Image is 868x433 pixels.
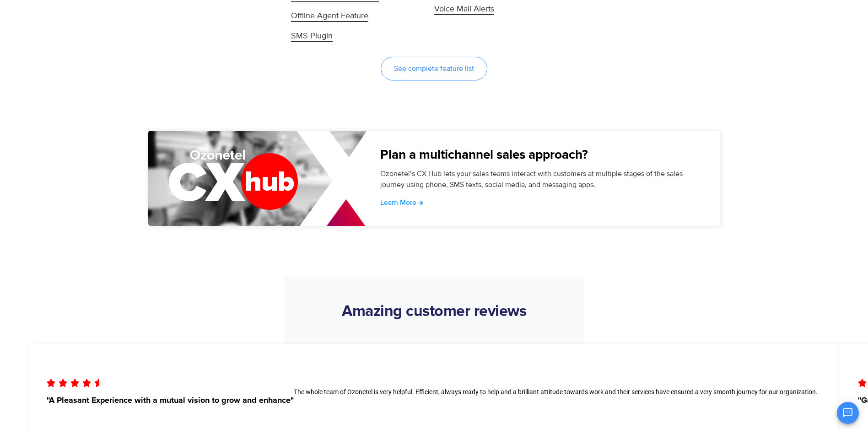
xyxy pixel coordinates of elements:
h2: Amazing customer reviews [7,303,861,321]
i:  [858,377,867,390]
span: See complete feature list [394,65,474,72]
span: SMS Plugin [291,31,333,42]
h5: Plan a multichannel sales approach? [380,149,697,161]
span: "A Pleasant Experience with a mutual vision to grow and enhance" [47,395,294,407]
a: SMS Plugin [291,30,418,43]
div: The whole team of Ozonetel is very helpful. Efficient, always ready to help and a brilliant attit... [294,387,818,397]
i:  [70,377,79,390]
a: Voice Mail Alerts [434,3,561,16]
a: See complete feature list [381,57,487,80]
span: Offline Agent Feature [291,11,368,22]
a: Learn More [380,199,423,206]
button: Open chat [837,402,859,424]
i:  [47,377,55,390]
i:  [59,377,67,390]
span: Voice Mail Alerts [434,4,494,15]
span: Learn More [380,199,416,206]
p: Ozonetel’s CX Hub lets your sales teams interact with customers at multiple stages of the sales j... [380,168,697,190]
a: Offline Agent Feature [291,10,418,23]
i:  [82,377,91,390]
i:  [94,377,103,390]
